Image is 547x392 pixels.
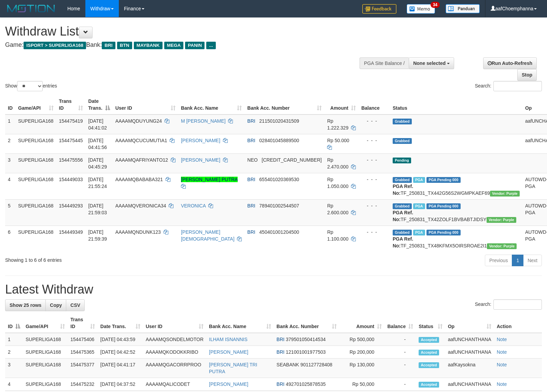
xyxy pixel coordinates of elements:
th: Trans ID: activate to sort column ascending [56,95,86,114]
div: - - - [361,202,387,209]
td: SUPERLIGA168 [23,346,68,359]
th: User ID: activate to sort column ascending [113,95,178,114]
th: Amount: activate to sort column ascending [324,95,359,114]
td: - [384,333,416,346]
td: aafUNCHANTHANA [445,346,494,359]
span: BRI [102,42,115,49]
div: - - - [361,176,387,183]
select: Showentries [17,81,43,91]
label: Search: [475,299,542,310]
a: Note [497,362,507,367]
th: Balance: activate to sort column ascending [384,313,416,333]
td: [DATE] 04:37:52 [98,378,143,391]
td: AAAAMQKODOKKRIBO [143,346,206,359]
span: [DATE] 21:59:39 [88,229,107,242]
a: Note [497,337,507,342]
span: Accepted [419,337,439,343]
a: [PERSON_NAME] [209,381,248,387]
td: SUPERLIGA168 [23,333,68,346]
td: Rp 200,000 [339,346,385,359]
td: aafKaysokna [445,359,494,378]
span: 154449033 [59,177,83,182]
td: 4 [5,378,23,391]
td: aafUNCHANTHANA [445,378,494,391]
td: 154475406 [68,333,98,346]
span: Marked by aafheankoy [413,203,425,209]
td: [DATE] 04:41:17 [98,359,143,378]
td: 154475232 [68,378,98,391]
label: Search: [475,81,542,91]
a: [PERSON_NAME] [181,157,220,163]
span: Grabbed [393,119,412,124]
th: Date Trans.: activate to sort column descending [86,95,113,114]
a: Previous [485,255,512,266]
span: 154475419 [59,118,83,124]
span: MEGA [164,42,184,49]
div: - - - [361,118,387,124]
span: Copy 655401020369530 to clipboard [259,177,299,182]
a: [PERSON_NAME][DEMOGRAPHIC_DATA] [181,229,235,242]
span: Accepted [419,362,439,368]
span: AAAAMQCUCUMUTIA1 [115,138,167,143]
a: Run Auto-Refresh [483,57,537,69]
span: [DATE] 21:55:24 [88,177,107,189]
span: MAYBANK [134,42,163,49]
a: Copy [45,299,66,311]
span: 154475556 [59,157,83,163]
span: [DATE] 21:59:03 [88,203,107,215]
td: SUPERLIGA168 [15,134,56,153]
td: 154475365 [68,346,98,359]
img: Button%20Memo.svg [407,4,435,14]
span: Copy 5859459299268580 to clipboard [262,157,322,163]
span: Vendor URL: https://trx4.1velocity.biz [487,243,517,249]
span: Copy [50,302,62,308]
th: ID: activate to sort column descending [5,313,23,333]
span: Pending [393,158,411,163]
span: Accepted [419,350,439,355]
a: Show 25 rows [5,299,46,311]
span: Show 25 rows [10,302,41,308]
td: 1 [5,333,23,346]
a: ILHAM ISNANNIS [209,337,248,342]
button: None selected [409,57,454,69]
div: - - - [361,157,387,163]
a: Next [523,255,542,266]
span: BRI [277,337,284,342]
td: Rp 50,000 [339,378,385,391]
td: [DATE] 04:42:52 [98,346,143,359]
span: Rp 1.050.000 [327,177,348,189]
span: Grabbed [393,230,412,235]
th: Bank Acc. Name: activate to sort column ascending [178,95,244,114]
span: Grabbed [393,138,412,144]
td: TF_250831_TX442G56S2WGMPKAEF69 [390,173,522,199]
td: SUPERLIGA168 [15,199,56,226]
span: ... [206,42,215,49]
a: VERONICA [181,203,206,208]
h4: Game: Bank: [5,42,358,49]
span: Marked by aafheankoy [413,177,425,183]
span: BTN [117,42,132,49]
a: [PERSON_NAME] [209,349,248,355]
span: Vendor URL: https://trx4.1velocity.biz [487,217,516,223]
div: PGA Site Balance / [360,57,409,69]
td: 2 [5,346,23,359]
span: [DATE] 04:41:56 [88,138,107,150]
td: 3 [5,359,23,378]
h1: Latest Withdraw [5,283,542,296]
td: Rp 500,000 [339,333,385,346]
td: AAAAMQALICODET [143,378,206,391]
th: Status: activate to sort column ascending [416,313,445,333]
span: Copy 901127728408 to clipboard [300,362,332,367]
span: Rp 50.000 [327,138,349,143]
span: PGA Pending [426,203,461,209]
th: Bank Acc. Number: activate to sort column ascending [274,313,339,333]
div: - - - [361,137,387,144]
th: Trans ID: activate to sort column ascending [68,313,98,333]
div: - - - [361,229,387,235]
span: 154449293 [59,203,83,208]
td: SUPERLIGA168 [23,378,68,391]
th: Action [494,313,542,333]
td: - [384,346,416,359]
a: 1 [512,255,523,266]
td: 2 [5,134,15,153]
